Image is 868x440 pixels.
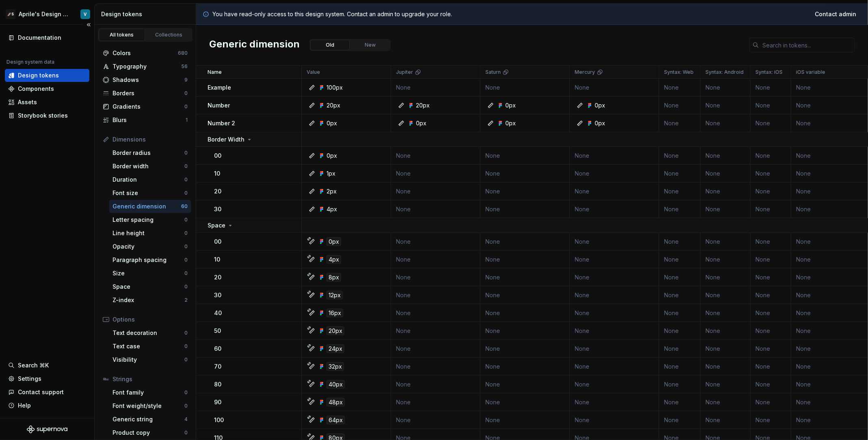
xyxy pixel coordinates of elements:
[570,411,659,429] td: None
[214,345,221,353] p: 60
[751,147,791,165] td: None
[113,243,184,251] div: Opacity
[481,268,570,286] td: None
[109,326,191,339] a: Text decoration0
[113,103,184,111] div: Gradients
[109,399,191,412] a: Font weight/style0
[113,342,184,350] div: Text case
[113,149,184,157] div: Border radius
[570,182,659,200] td: None
[27,425,67,434] svg: Supernova Logo
[214,170,220,178] p: 10
[659,114,701,132] td: None
[485,69,501,75] p: Saturn
[391,233,481,251] td: None
[659,251,701,268] td: None
[327,170,336,178] div: 1px
[113,202,181,210] div: Generic dimension
[327,309,343,318] div: 16px
[5,96,89,109] a: Assets
[208,221,225,230] p: Space
[570,286,659,304] td: None
[570,79,659,97] td: None
[100,114,191,127] a: Blurs1
[184,330,188,336] div: 0
[327,273,341,282] div: 8px
[327,291,343,300] div: 12px
[113,388,184,397] div: Font family
[19,10,71,18] div: Aprile's Design System
[214,380,221,388] p: 80
[214,363,221,371] p: 70
[100,47,191,60] a: Colors680
[751,322,791,340] td: None
[416,101,430,109] div: 20px
[701,268,751,286] td: None
[751,233,791,251] td: None
[184,429,188,436] div: 0
[481,233,570,251] td: None
[327,205,337,213] div: 4px
[481,322,570,340] td: None
[701,182,751,200] td: None
[751,165,791,182] td: None
[481,411,570,429] td: None
[101,10,193,18] div: Design tokens
[184,416,188,423] div: 4
[109,426,191,439] a: Product copy0
[184,283,188,290] div: 0
[109,267,191,280] a: Size0
[701,322,751,340] td: None
[5,386,89,399] button: Contact support
[184,403,188,409] div: 0
[481,393,570,411] td: None
[214,327,221,335] p: 50
[751,200,791,218] td: None
[113,116,186,124] div: Blurs
[659,97,701,114] td: None
[751,340,791,358] td: None
[109,213,191,226] a: Letter spacing0
[184,356,188,363] div: 0
[113,76,184,84] div: Shadows
[6,59,54,65] div: Design system data
[18,375,41,383] div: Settings
[570,340,659,358] td: None
[815,10,856,18] span: Contact admin
[113,189,184,197] div: Font size
[701,340,751,358] td: None
[327,380,345,389] div: 40px
[186,117,188,123] div: 1
[481,147,570,165] td: None
[701,233,751,251] td: None
[5,359,89,372] button: Search ⌘K
[659,376,701,393] td: None
[113,375,188,383] div: Strings
[575,69,595,75] p: Mercury
[751,411,791,429] td: None
[5,31,89,44] a: Documentation
[396,69,413,75] p: Jupiter
[701,147,751,165] td: None
[796,69,825,75] p: iOS variable
[109,353,191,366] a: Visibility0
[184,163,188,170] div: 0
[109,200,191,213] a: Generic dimension60
[751,97,791,114] td: None
[214,416,224,424] p: 100
[5,82,89,95] a: Components
[481,304,570,322] td: None
[327,187,337,195] div: 2px
[327,416,345,425] div: 64px
[18,98,37,106] div: Assets
[391,182,481,200] td: None
[113,229,184,237] div: Line height
[391,200,481,218] td: None
[570,147,659,165] td: None
[109,173,191,186] a: Duration0
[659,268,701,286] td: None
[701,376,751,393] td: None
[214,291,221,299] p: 30
[481,182,570,200] td: None
[2,5,93,23] button: 🚀SAprile's Design SystemV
